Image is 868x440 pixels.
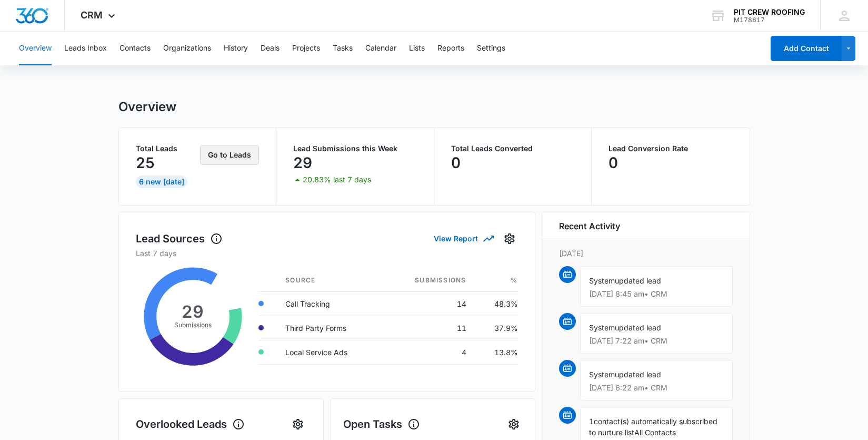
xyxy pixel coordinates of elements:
[292,32,320,65] button: Projects
[119,32,151,65] button: Contacts
[383,316,475,340] td: 11
[333,32,353,65] button: Tasks
[136,154,155,171] p: 25
[559,220,620,232] h6: Recent Activity
[303,176,371,183] p: 20.83% last 7 days
[589,384,724,392] p: [DATE] 6:22 am • CRM
[559,248,733,259] p: [DATE]
[136,145,198,152] p: Total Leads
[261,32,280,65] button: Deals
[734,16,805,24] div: account id
[589,323,615,332] span: System
[277,316,383,340] td: Third Party Forms
[475,269,518,292] th: %
[589,290,724,298] p: [DATE] 8:45 am • CRM
[615,276,661,285] span: updated lead
[589,370,615,379] span: System
[434,229,493,248] button: View Report
[136,248,518,259] p: Last 7 days
[277,291,383,316] td: Call Tracking
[589,417,594,426] span: 1
[475,340,518,364] td: 13.8%
[293,154,312,171] p: 29
[615,370,661,379] span: updated lead
[136,231,223,247] h1: Lead Sources
[589,337,724,345] p: [DATE] 7:22 am • CRM
[501,230,518,247] button: Settings
[200,150,259,159] a: Go to Leads
[163,32,211,65] button: Organizations
[451,154,461,171] p: 0
[290,416,306,433] button: Settings
[277,269,383,292] th: Source
[505,416,522,433] button: Settings
[734,8,805,16] div: account name
[409,32,425,65] button: Lists
[437,32,464,65] button: Reports
[589,417,717,437] span: contact(s) automatically subscribed to nurture list
[81,9,103,21] span: CRM
[383,291,475,316] td: 14
[118,99,176,115] h1: Overview
[608,154,618,171] p: 0
[771,36,842,61] button: Add Contact
[343,416,420,432] h1: Open Tasks
[64,32,107,65] button: Leads Inbox
[136,416,245,432] h1: Overlooked Leads
[634,428,676,437] span: All Contacts
[608,145,733,152] p: Lead Conversion Rate
[383,340,475,364] td: 4
[200,145,259,165] button: Go to Leads
[477,32,505,65] button: Settings
[615,323,661,332] span: updated lead
[475,291,518,316] td: 48.3%
[383,269,475,292] th: Submissions
[19,32,52,65] button: Overview
[365,32,396,65] button: Calendar
[475,316,518,340] td: 37.9%
[277,340,383,364] td: Local Service Ads
[224,32,248,65] button: History
[136,175,187,188] div: 6 New [DATE]
[293,145,417,152] p: Lead Submissions this Week
[451,145,575,152] p: Total Leads Converted
[589,276,615,285] span: System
